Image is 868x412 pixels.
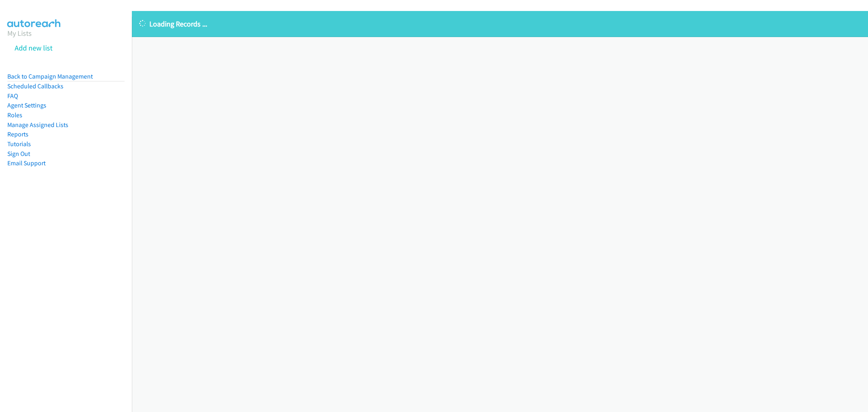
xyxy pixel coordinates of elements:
a: Add new list [15,43,52,53]
a: Back to Campaign Management [7,72,93,80]
a: Email Support [7,159,46,167]
a: Manage Assigned Lists [7,121,68,129]
a: Sign Out [7,150,30,158]
a: FAQ [7,92,18,100]
a: Roles [7,111,22,119]
a: Tutorials [7,140,31,148]
a: My Lists [7,28,32,38]
a: Scheduled Callbacks [7,82,63,90]
a: Reports [7,130,28,138]
p: Loading Records ... [139,18,861,29]
a: Agent Settings [7,101,46,109]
